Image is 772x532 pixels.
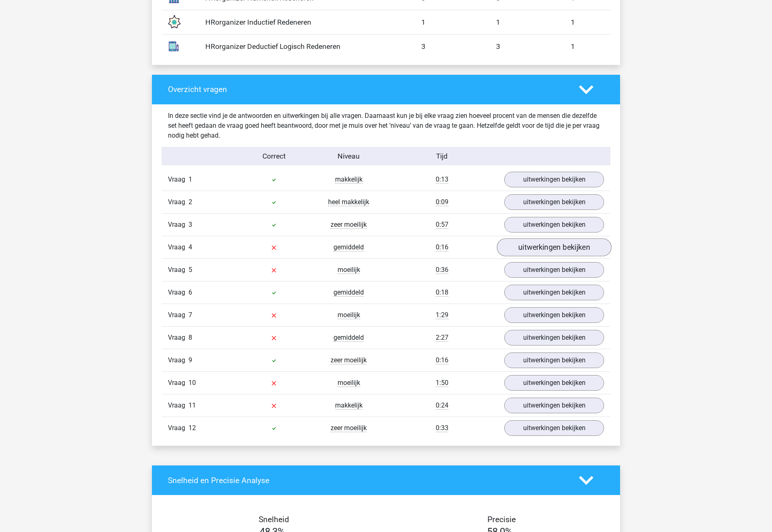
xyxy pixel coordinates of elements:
h4: Snelheid [168,515,380,524]
span: 0:33 [436,424,448,432]
span: Vraag [168,423,188,433]
span: Vraag [168,333,188,343]
a: uitwerkingen bekijken [497,238,611,256]
span: 1:29 [436,311,448,319]
span: 9 [188,356,192,364]
div: 1 [386,17,461,28]
span: heel makkelijk [328,198,369,206]
span: 0:24 [436,401,448,410]
span: 7 [188,311,192,319]
span: 2 [188,198,192,206]
h4: Precisie [395,515,607,524]
div: Correct [237,151,312,161]
span: moeilijk [338,266,360,274]
a: uitwerkingen bekijken [504,307,604,323]
img: abstract_matrices.1a7a1577918d.svg [163,36,184,57]
span: 4 [188,243,192,251]
span: Vraag [168,242,188,252]
div: HRorganizer Inductief Redeneren [199,17,386,28]
span: 0:16 [436,243,448,251]
span: 3 [188,221,192,228]
span: 12 [188,424,196,432]
span: gemiddeld [333,334,364,342]
span: Vraag [168,175,188,184]
img: figure_sequences.119d9c38ed9f.svg [163,12,184,32]
span: 8 [188,334,192,341]
span: 1 [188,175,192,183]
h4: Snelheid en Precisie Analyse [168,476,567,485]
span: zeer moeilijk [331,424,367,432]
a: uitwerkingen bekijken [504,285,604,300]
span: 6 [188,288,192,296]
span: 0:57 [436,221,448,229]
div: 1 [535,17,610,28]
span: 11 [188,401,196,409]
a: uitwerkingen bekijken [504,420,604,436]
span: 0:09 [436,198,448,206]
span: Vraag [168,220,188,230]
span: Vraag [168,401,188,410]
span: 0:18 [436,288,448,297]
span: Vraag [168,378,188,388]
div: HRorganizer Deductief Logisch Redeneren [199,41,386,52]
div: 1 [461,17,535,28]
span: moeilijk [338,311,360,319]
div: Niveau [311,151,386,161]
h4: Overzicht vragen [168,85,567,94]
a: uitwerkingen bekijken [504,217,604,233]
span: 5 [188,266,192,274]
span: Vraag [168,355,188,365]
span: makkelijk [335,401,363,410]
span: moeilijk [338,379,360,387]
div: Tijd [386,151,498,161]
span: gemiddeld [333,243,364,251]
div: 3 [386,41,461,52]
span: Vraag [168,197,188,207]
span: 1:50 [436,379,448,387]
a: uitwerkingen bekijken [504,172,604,187]
span: Vraag [168,265,188,275]
span: Vraag [168,310,188,320]
span: makkelijk [335,175,363,184]
div: 1 [535,41,610,52]
div: In deze sectie vind je de antwoorden en uitwerkingen bij alle vragen. Daarnaast kun je bij elke v... [162,111,610,140]
a: uitwerkingen bekijken [504,194,604,210]
span: gemiddeld [333,288,364,297]
a: uitwerkingen bekijken [504,330,604,345]
a: uitwerkingen bekijken [504,398,604,413]
span: zeer moeilijk [331,221,367,229]
span: 0:36 [436,266,448,274]
span: zeer moeilijk [331,356,367,364]
span: Vraag [168,288,188,297]
span: 0:13 [436,175,448,184]
span: 10 [188,379,196,387]
span: 2:27 [436,334,448,342]
a: uitwerkingen bekijken [504,262,604,278]
a: uitwerkingen bekijken [504,375,604,391]
div: 3 [461,41,535,52]
span: 0:16 [436,356,448,364]
a: uitwerkingen bekijken [504,352,604,368]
